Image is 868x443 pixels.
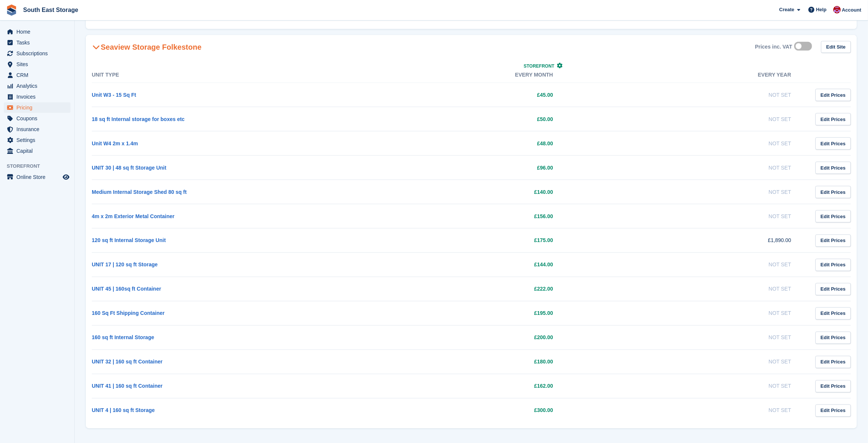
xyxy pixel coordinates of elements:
[4,59,70,69] a: menu
[16,146,61,156] span: Capital
[330,107,568,131] td: £50.00
[815,332,851,344] a: Edit Prices
[815,259,851,271] a: Edit Prices
[815,186,851,198] a: Edit Prices
[568,83,806,107] td: Not Set
[16,135,61,145] span: Settings
[7,162,74,170] span: Storefront
[92,238,166,244] a: 120 sq ft Internal Storage Unit
[92,359,163,365] a: UNIT 32 | 160 sq ft Container
[92,383,163,389] a: UNIT 41 | 160 sq ft Container
[815,89,851,101] a: Edit Prices
[16,124,61,134] span: Insurance
[815,380,851,393] a: Edit Prices
[92,408,155,413] a: UNIT 4 | 160 sq ft Storage
[568,180,806,204] td: Not Set
[568,253,806,277] td: Not Set
[568,350,806,374] td: Not Set
[568,399,806,423] td: Not Set
[568,67,806,83] th: Every year
[330,67,568,83] th: Every month
[330,277,568,301] td: £222.00
[330,156,568,180] td: £96.00
[4,92,70,102] a: menu
[92,116,185,122] a: 18 sq ft Internal storage for boxes etc
[4,113,70,124] a: menu
[568,229,806,253] td: £1,890.00
[833,6,841,13] img: Roger Norris
[92,286,161,292] a: UNIT 45 | 160sq ft Container
[524,63,563,69] a: Storefront
[92,43,201,52] h2: Seaview Storage Folkestone
[815,307,851,320] a: Edit Prices
[92,92,136,98] a: Unit W3 - 15 Sq Ft
[755,44,792,50] div: Prices inc. VAT
[92,213,175,219] a: 4m x 2m Exterior Metal Container
[16,81,61,91] span: Analytics
[815,113,851,126] a: Edit Prices
[816,6,827,13] span: Help
[815,235,851,247] a: Edit Prices
[20,4,81,16] a: South East Storage
[16,70,61,80] span: CRM
[815,210,851,223] a: Edit Prices
[568,277,806,301] td: Not Set
[92,335,154,341] a: 160 sq ft Internal Storage
[4,124,70,134] a: menu
[16,102,61,113] span: Pricing
[16,48,61,59] span: Subscriptions
[4,172,70,182] a: menu
[4,27,70,37] a: menu
[4,102,70,113] a: menu
[92,165,166,171] a: UNIT 30 | 48 sq ft Storage Unit
[568,326,806,350] td: Not Set
[330,229,568,253] td: £175.00
[92,310,164,316] a: 160 Sq Ft Shipping Container
[568,131,806,156] td: Not Set
[568,107,806,131] td: Not Set
[330,350,568,374] td: £180.00
[815,137,851,150] a: Edit Prices
[568,156,806,180] td: Not Set
[568,374,806,399] td: Not Set
[4,135,70,145] a: menu
[779,6,794,13] span: Create
[16,92,61,102] span: Invoices
[16,27,61,37] span: Home
[568,301,806,326] td: Not Set
[821,41,851,53] a: Edit Site
[92,189,187,195] a: Medium Internal Storage Shed 80 sq ft
[815,162,851,174] a: Edit Prices
[92,67,330,83] th: Unit Type
[6,4,17,16] img: stora-icon-8386f47178a22dfd0bd8f6a31ec36ba5ce8667c1dd55bd0f319d3a0aa187defe.svg
[330,326,568,350] td: £200.00
[92,262,158,268] a: UNIT 17 | 120 sq ft Storage
[330,399,568,423] td: £300.00
[62,173,70,182] a: Preview store
[524,63,554,69] span: Storefront
[330,374,568,399] td: £162.00
[4,70,70,80] a: menu
[842,6,861,14] span: Account
[4,48,70,59] a: menu
[330,301,568,326] td: £195.00
[815,405,851,417] a: Edit Prices
[92,140,138,146] a: Unit W4 2m x 1.4m
[4,146,70,156] a: menu
[16,172,61,182] span: Online Store
[330,180,568,204] td: £140.00
[330,83,568,107] td: £45.00
[568,204,806,229] td: Not Set
[16,113,61,124] span: Coupons
[4,37,70,48] a: menu
[815,283,851,295] a: Edit Prices
[4,81,70,91] a: menu
[330,204,568,229] td: £156.00
[330,131,568,156] td: £48.00
[330,253,568,277] td: £144.00
[815,356,851,368] a: Edit Prices
[16,37,61,48] span: Tasks
[16,59,61,69] span: Sites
